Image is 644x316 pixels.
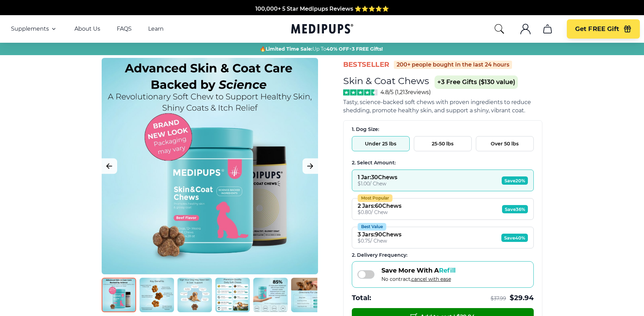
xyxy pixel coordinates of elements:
img: Skin & Coat Chews | Natural Dog Supplements [291,278,326,312]
span: +3 Free Gifts ($130 value) [435,75,518,89]
div: $ 0.80 / Chew [358,209,401,215]
span: 2 . Delivery Frequency: [352,252,407,258]
span: 4.8/5 ( 1,213 reviews) [380,89,431,95]
img: Skin & Coat Chews | Natural Dog Supplements [177,278,212,312]
span: Total: [352,293,371,303]
button: Best Value3 Jars:90Chews$0.75/ ChewSave40% [352,227,534,248]
span: Get FREE Gift [575,25,619,33]
div: Best Value [358,223,386,231]
button: Get FREE Gift [567,19,640,39]
img: Stars - 4.8 [343,89,378,95]
span: Save 40% [501,234,528,242]
button: account [517,21,534,37]
button: Most Popular2 Jars:60Chews$0.80/ ChewSave36% [352,198,534,220]
img: Skin & Coat Chews | Natural Dog Supplements [215,278,250,312]
button: 25-50 lbs [414,136,472,151]
button: Under 25 lbs [352,136,410,151]
a: Learn [148,26,164,32]
span: Save 20% [502,176,528,185]
span: Tasty, science-backed soft chews with proven ingredients to reduce [343,99,531,105]
a: FAQS [117,26,132,32]
button: Previous Image [102,159,117,174]
span: No contract, [381,276,456,282]
button: search [494,23,505,34]
button: cart [539,21,556,37]
span: shedding, promote healthy skin, and support a shiny, vibrant coat. [343,107,525,114]
button: Next Image [303,159,318,174]
div: 3 Jars : 90 Chews [358,231,401,238]
a: About Us [74,26,100,32]
div: 1. Dog Size: [352,126,534,133]
button: Over 50 lbs [476,136,534,151]
span: Save 36% [502,205,528,213]
span: Refill [439,267,456,274]
h1: Skin & Coat Chews [343,75,429,86]
span: Supplements [11,26,49,32]
div: $ 1.00 / Chew [358,181,397,187]
span: cancel with ease [411,276,451,282]
img: Skin & Coat Chews | Natural Dog Supplements [102,278,136,312]
span: $ 29.94 [510,293,534,303]
button: Supplements [11,25,58,33]
div: 200+ people bought in the last 24 hours [394,61,512,69]
img: Skin & Coat Chews | Natural Dog Supplements [253,278,288,312]
div: 1 Jar : 30 Chews [358,174,397,181]
span: BestSeller [343,60,390,69]
div: 2 Jars : 60 Chews [358,203,401,209]
img: Skin & Coat Chews | Natural Dog Supplements [140,278,174,312]
div: $ 0.75 / Chew [358,238,401,244]
a: Medipups [291,22,353,37]
button: 1 Jar:30Chews$1.00/ ChewSave20% [352,170,534,191]
span: $ 37.99 [491,295,506,302]
div: Most Popular [358,194,392,202]
span: Save More With A [381,267,456,274]
div: 2. Select Amount: [352,160,534,166]
span: 100,000+ 5 Star Medipups Reviews ⭐️⭐️⭐️⭐️⭐️ [255,1,389,8]
span: Made In The [GEOGRAPHIC_DATA] from domestic & globally sourced ingredients [207,10,437,16]
span: 🔥 Up To + [260,45,383,52]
